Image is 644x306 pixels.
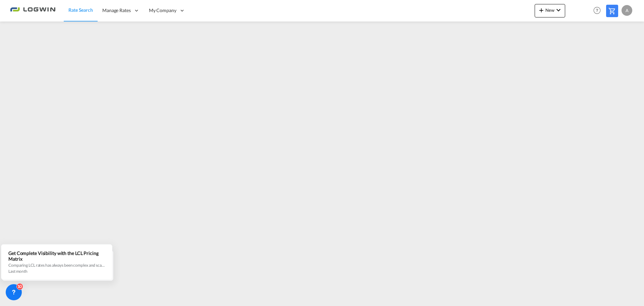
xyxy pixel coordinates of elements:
[537,6,545,14] md-icon: icon-plus 400-fg
[537,7,562,13] span: New
[554,6,562,14] md-icon: icon-chevron-down
[622,5,632,16] div: A
[10,3,55,18] img: 2761ae10d95411efa20a1f5e0282d2d7.png
[102,7,131,14] span: Manage Rates
[591,5,603,16] span: Help
[591,5,606,17] div: Help
[149,7,176,14] span: My Company
[535,4,565,17] button: icon-plus 400-fgNewicon-chevron-down
[68,7,93,13] span: Rate Search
